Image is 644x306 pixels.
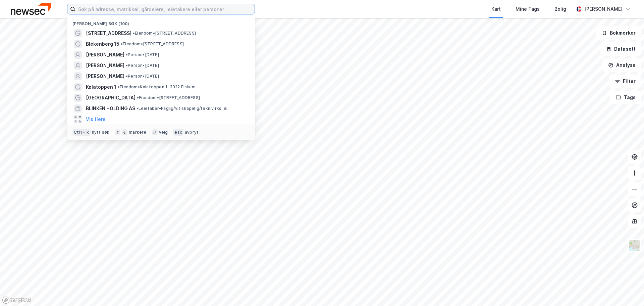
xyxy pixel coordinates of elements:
[584,5,623,13] div: [PERSON_NAME]
[126,63,128,68] span: •
[126,74,159,79] span: Person • [DATE]
[159,130,168,135] div: velg
[126,52,128,57] span: •
[86,51,124,59] span: [PERSON_NAME]
[137,106,139,111] span: •
[516,5,540,13] div: Mine Tags
[126,74,128,79] span: •
[86,29,131,37] span: [STREET_ADDRESS]
[86,94,136,102] span: [GEOGRAPHIC_DATA]
[610,274,644,306] iframe: Chat Widget
[129,130,146,135] div: markere
[118,84,120,89] span: •
[72,129,91,136] div: Ctrl + k
[92,130,110,135] div: nytt søk
[137,106,228,111] span: Leietaker • Faglig/vit.skapelig/tekn.virks. el.
[86,83,116,91] span: Kølatoppen 1
[121,41,184,47] span: Eiendom • [STREET_ADDRESS]
[86,104,135,113] span: BLINKEN HOLDING AS
[121,41,123,46] span: •
[11,3,51,15] img: newsec-logo.f6e21ccffca1b3a03d2d.png
[75,4,255,14] input: Søk på adresse, matrikkel, gårdeiere, leietakere eller personer
[86,61,124,70] span: [PERSON_NAME]
[86,40,119,48] span: Blekenberg 15
[126,63,159,68] span: Person • [DATE]
[554,5,566,13] div: Bolig
[133,31,196,36] span: Eiendom • [STREET_ADDRESS]
[86,72,124,80] span: [PERSON_NAME]
[173,129,183,136] div: esc
[67,16,255,28] div: [PERSON_NAME] søk (100)
[86,115,106,123] button: Vis flere
[126,52,159,57] span: Person • [DATE]
[137,95,139,100] span: •
[491,5,501,13] div: Kart
[118,84,196,90] span: Eiendom • Kølatoppen 1, 3322 Fiskum
[133,31,135,36] span: •
[137,95,200,100] span: Eiendom • [STREET_ADDRESS]
[185,130,199,135] div: avbryt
